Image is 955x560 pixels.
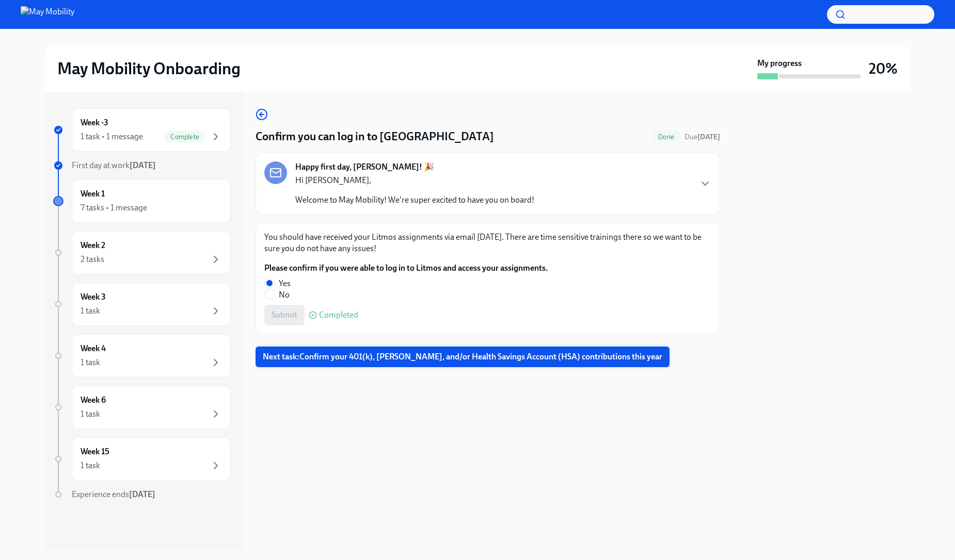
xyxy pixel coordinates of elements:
[53,437,231,481] a: Week 151 task
[81,240,105,251] h6: Week 2
[295,194,534,206] p: Welcome to May Mobility! We're super excited to have you on board!
[57,58,241,79] h2: May Mobility Onboarding
[21,6,74,23] img: May Mobility
[697,133,720,141] strong: [DATE]
[81,305,100,317] div: 1 task
[81,460,100,471] div: 1 task
[295,161,434,173] strong: Happy first day, [PERSON_NAME]! 🎉
[279,278,291,289] span: Yes
[685,132,720,142] span: August 26th, 2025 07:00
[264,232,711,254] p: You should have received your Litmos assignments via email [DATE]. There are time sensitive train...
[81,357,100,368] div: 1 task
[279,289,290,301] span: No
[53,108,231,152] a: Week -31 task • 1 messageComplete
[81,343,106,354] h6: Week 4
[129,489,155,499] strong: [DATE]
[81,188,105,200] h6: Week 1
[81,131,143,142] div: 1 task • 1 message
[256,347,670,367] button: Next task:Confirm your 401(k), [PERSON_NAME], and/or Health Savings Account (HSA) contributions t...
[869,59,898,78] h3: 20%
[53,334,231,377] a: Week 41 task
[81,117,108,128] h6: Week -3
[263,352,662,362] span: Next task : Confirm your 401(k), [PERSON_NAME], and/or Health Savings Account (HSA) contributions...
[53,231,231,274] a: Week 22 tasks
[164,133,205,141] span: Complete
[81,254,104,265] div: 2 tasks
[53,179,231,223] a: Week 17 tasks • 1 message
[295,175,534,186] p: Hi [PERSON_NAME],
[264,262,548,274] label: Please confirm if you were able to log in to Litmos and access your assignments.
[53,283,231,326] a: Week 31 task
[53,386,231,429] a: Week 61 task
[72,489,155,499] span: Experience ends
[685,133,720,141] span: Due
[81,394,106,406] h6: Week 6
[256,129,494,144] h4: Confirm you can log in to [GEOGRAPHIC_DATA]
[319,311,358,319] span: Completed
[130,160,156,170] strong: [DATE]
[652,133,680,141] span: Done
[81,291,106,303] h6: Week 3
[81,408,100,420] div: 1 task
[81,202,147,213] div: 7 tasks • 1 message
[72,160,156,170] span: First day at work
[757,58,802,69] strong: My progress
[81,446,109,457] h6: Week 15
[53,160,231,171] a: First day at work[DATE]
